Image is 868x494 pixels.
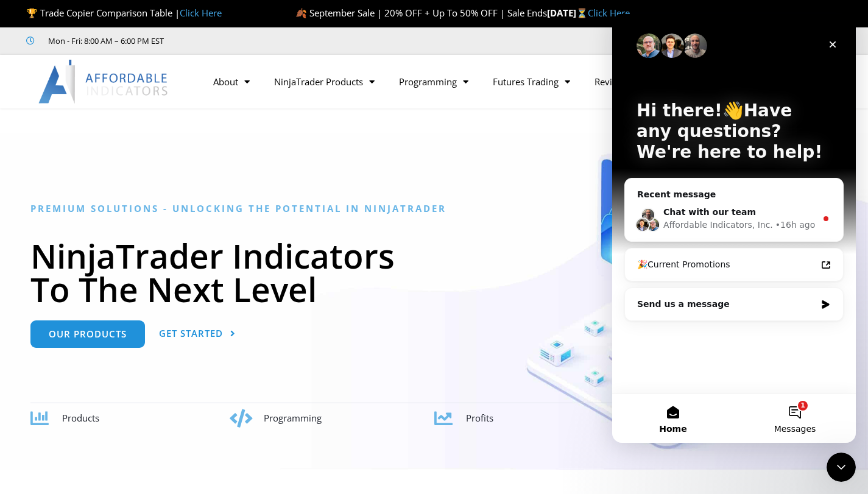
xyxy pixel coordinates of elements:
[62,412,99,424] span: Products
[576,7,588,19] span: ⏳
[30,203,838,214] h6: Premium Solutions - Unlocking the Potential in NinjaTrader
[387,68,481,96] a: Programming
[481,68,582,96] a: Futures Trading
[295,7,547,19] span: 🍂 September Sale | 20% OFF + Up To 50% OFF | Sale Ends
[159,329,223,338] span: Get Started
[588,7,630,19] a: Click Here
[159,320,236,348] a: Get Started
[30,239,838,306] h1: NinjaTrader Indicators To The Next Level
[30,320,145,348] a: Our Products
[201,68,673,96] nav: Menu
[181,35,364,47] iframe: Customer reviews powered by Trustpilot
[547,7,588,19] strong: [DATE]
[45,34,164,48] span: Mon - Fri: 8:00 AM – 6:00 PM EST
[49,330,127,339] span: Our Products
[180,7,222,19] a: Click Here
[201,68,262,96] a: About
[264,412,322,424] span: Programming
[612,14,856,443] iframe: Intercom live chat
[466,412,493,424] span: Profits
[582,68,641,96] a: Reviews
[26,7,222,19] span: 🏆 Trade Copier Comparison Table |
[827,453,856,482] iframe: Intercom live chat
[262,68,387,96] a: NinjaTrader Products
[38,60,169,104] img: LogoAI | Affordable Indicators – NinjaTrader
